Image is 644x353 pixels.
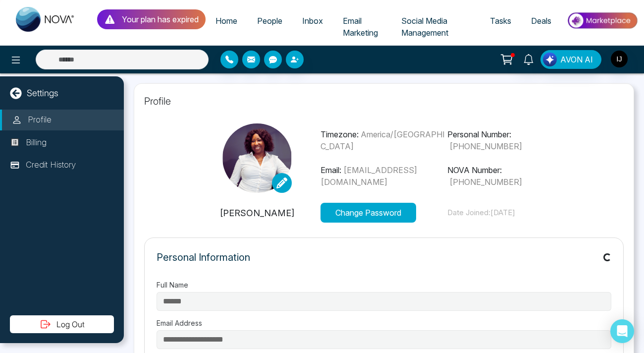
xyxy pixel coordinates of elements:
span: Deals [531,16,551,26]
label: Email Address [157,318,611,328]
a: Home [206,11,247,30]
p: Settings [27,86,58,100]
img: User Avatar [611,51,628,67]
p: Credit History [26,159,76,172]
span: Inbox [302,16,323,26]
button: Change Password [321,203,416,223]
p: Your plan has expired [122,13,199,25]
img: Lead Flow [543,53,557,66]
button: AVON AI [540,50,601,69]
span: [PHONE_NUMBER] [449,141,522,151]
p: Profile [28,114,52,126]
p: Billing [26,136,47,149]
button: Log Out [10,315,114,333]
p: [PERSON_NAME] [194,206,321,220]
a: Email Marketing [333,11,391,42]
label: Full Name [157,280,611,290]
a: Inbox [292,11,333,30]
span: Home [215,16,237,26]
p: NOVA Number: [447,164,574,188]
img: IMG_7664.jpg [222,123,292,193]
div: Open Intercom Messenger [610,319,634,343]
img: Market-place.gif [566,9,638,32]
a: Tasks [480,11,521,30]
p: Date Joined: [DATE] [447,207,574,219]
span: [EMAIL_ADDRESS][DOMAIN_NAME] [321,165,417,187]
a: Social Media Management [391,11,480,42]
span: Email Marketing [343,16,378,38]
p: Email: [321,164,447,188]
span: Tasks [490,16,511,26]
span: AVON AI [560,54,593,65]
span: Social Media Management [401,16,448,38]
span: America/[GEOGRAPHIC_DATA] [321,129,445,151]
img: Nova CRM Logo [16,7,75,32]
a: Deals [521,11,561,30]
a: People [247,11,292,30]
p: Profile [144,94,624,109]
span: People [257,16,282,26]
p: Personal Number: [447,128,574,152]
p: Timezone: [321,128,447,152]
p: Personal Information [157,250,250,265]
span: [PHONE_NUMBER] [449,177,522,187]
